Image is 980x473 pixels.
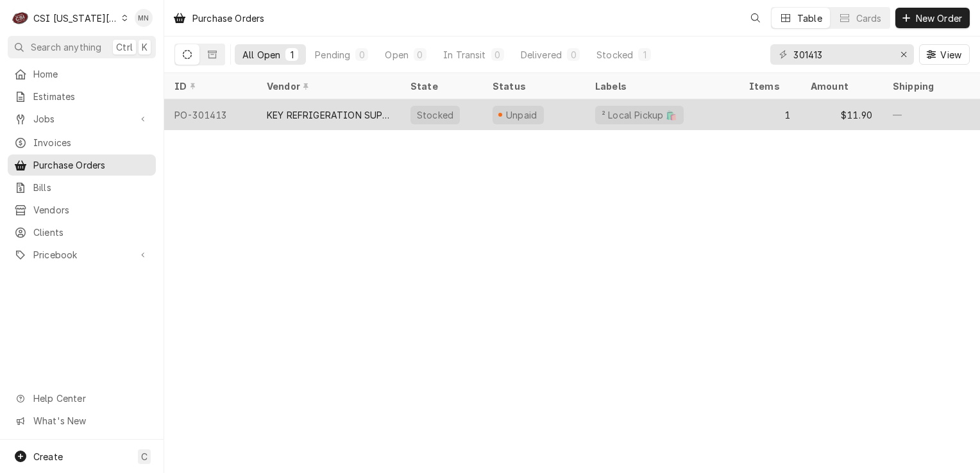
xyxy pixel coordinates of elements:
div: Open [385,48,409,62]
span: Jobs [33,112,130,126]
div: Status [493,79,572,93]
div: 0 [494,48,502,62]
div: CSI Kansas City.'s Avatar [12,9,30,27]
span: Help Center [33,392,148,405]
div: State [410,79,472,93]
div: 1 [739,99,800,130]
span: K [142,40,148,54]
input: Keyword search [793,44,890,65]
div: 0 [358,48,366,62]
span: Home [33,67,149,81]
div: In Transit [443,48,486,62]
div: C [12,9,30,27]
div: Items [749,79,788,93]
span: Pricebook [33,248,130,261]
div: Melissa Nehls's Avatar [135,9,153,27]
div: PO-301413 [164,99,257,130]
div: Pending [315,48,350,62]
div: Vendor [267,79,387,93]
button: Search anythingCtrlK [8,36,156,58]
span: Invoices [33,136,149,149]
div: Labels [595,79,729,93]
div: 0 [570,48,577,62]
div: Delivered [521,48,562,62]
div: 1 [641,48,648,62]
span: C [141,450,148,463]
span: Purchase Orders [33,158,149,172]
div: CSI [US_STATE][GEOGRAPHIC_DATA]. [33,12,118,25]
div: Table [797,12,822,25]
span: New Order [913,12,965,25]
div: 0 [416,48,424,62]
span: Vendors [33,203,149,217]
button: View [919,44,970,65]
a: Estimates [8,86,156,107]
div: Amount [811,79,870,93]
a: Vendors [8,199,156,220]
a: Home [8,63,156,85]
span: Ctrl [116,40,133,54]
a: Go to Help Center [8,388,156,409]
a: Purchase Orders [8,154,156,176]
button: Open search [745,8,766,28]
div: ID [174,79,244,93]
a: Go to Pricebook [8,244,156,265]
span: Clients [33,226,149,239]
button: Erase input [893,44,914,65]
span: Search anything [31,40,101,54]
div: 1 [288,48,296,62]
div: KEY REFRIGERATION SUPPLY [267,108,390,122]
div: Unpaid [504,108,539,122]
a: Clients [8,222,156,243]
span: Estimates [33,90,149,103]
div: ² Local Pickup 🛍️ [600,108,679,122]
span: Bills [33,181,149,194]
div: MN [135,9,153,27]
span: What's New [33,414,148,427]
span: View [938,48,964,62]
div: Stocked [596,48,633,62]
button: New Order [895,8,970,28]
div: All Open [242,48,280,62]
div: Cards [856,12,882,25]
span: Create [33,451,63,462]
a: Bills [8,177,156,198]
div: Stocked [416,108,455,122]
a: Go to Jobs [8,108,156,129]
div: $11.90 [800,99,883,130]
a: Go to What's New [8,410,156,431]
a: Invoices [8,132,156,153]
